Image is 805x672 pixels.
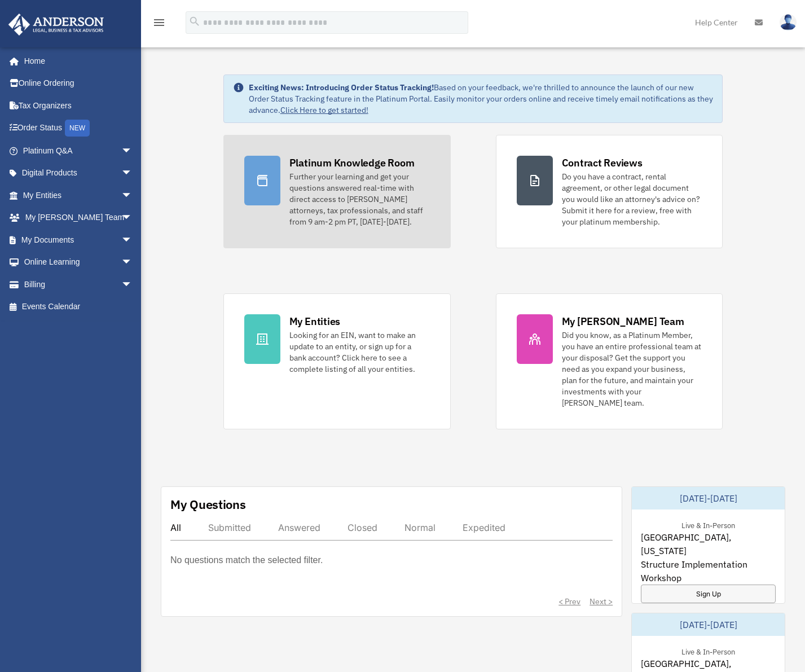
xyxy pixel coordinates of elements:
span: [GEOGRAPHIC_DATA], [US_STATE] [641,530,776,557]
span: arrow_drop_down [121,273,144,296]
div: Looking for an EIN, want to make an update to an entity, or sign up for a bank account? Click her... [289,330,430,375]
a: Contract Reviews Do you have a contract, rental agreement, or other legal document you would like... [496,135,723,248]
div: Do you have a contract, rental agreement, or other legal document you would like an attorney's ad... [562,171,702,227]
div: Answered [278,522,320,533]
a: My Entities Looking for an EIN, want to make an update to an entity, or sign up for a bank accoun... [223,293,451,429]
a: Digital Productsarrow_drop_down [8,162,149,185]
div: Live & In-Person [672,519,744,530]
div: All [170,522,181,533]
span: arrow_drop_down [121,207,144,230]
a: My [PERSON_NAME] Teamarrow_drop_down [8,207,149,229]
a: Platinum Q&Aarrow_drop_down [8,139,149,162]
div: Submitted [208,522,251,533]
span: arrow_drop_down [121,139,144,162]
div: Contract Reviews [562,156,643,170]
a: Events Calendar [8,296,149,318]
a: Order StatusNEW [8,117,149,140]
a: Online Learningarrow_drop_down [8,251,149,274]
div: Normal [404,522,436,533]
span: arrow_drop_down [121,229,144,252]
div: [DATE]-[DATE] [632,487,785,510]
div: My Questions [170,496,246,513]
i: search [188,15,201,28]
img: Anderson Advisors Platinum Portal [5,14,107,36]
a: Click Here to get started! [280,105,368,115]
a: Sign Up [641,585,776,603]
img: User Pic [780,14,797,30]
a: My Documentsarrow_drop_down [8,229,149,251]
a: My [PERSON_NAME] Team Did you know, as a Platinum Member, you have an entire professional team at... [496,293,723,429]
a: menu [152,20,166,29]
a: Home [8,50,144,72]
div: Expedited [463,522,505,533]
a: Tax Organizers [8,94,149,117]
div: Based on your feedback, we're thrilled to announce the launch of our new Order Status Tracking fe... [249,82,714,116]
a: Billingarrow_drop_down [8,273,149,296]
a: My Entitiesarrow_drop_down [8,184,149,207]
div: NEW [65,120,90,137]
div: Further your learning and get your questions answered real-time with direct access to [PERSON_NAM... [289,171,430,227]
span: arrow_drop_down [121,162,144,185]
div: [DATE]-[DATE] [632,613,785,636]
div: Closed [347,522,377,533]
div: Live & In-Person [672,645,744,657]
p: No questions match the selected filter. [170,552,323,568]
div: Did you know, as a Platinum Member, you have an entire professional team at your disposal? Get th... [562,330,702,409]
div: My Entities [289,314,340,328]
a: Platinum Knowledge Room Further your learning and get your questions answered real-time with dire... [223,135,451,248]
span: Structure Implementation Workshop [641,557,776,585]
div: My [PERSON_NAME] Team [562,314,684,328]
span: arrow_drop_down [121,184,144,207]
strong: Exciting News: Introducing Order Status Tracking! [249,82,434,93]
div: Platinum Knowledge Room [289,156,415,170]
span: arrow_drop_down [121,251,144,274]
i: menu [152,16,166,29]
a: Online Ordering [8,72,149,95]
